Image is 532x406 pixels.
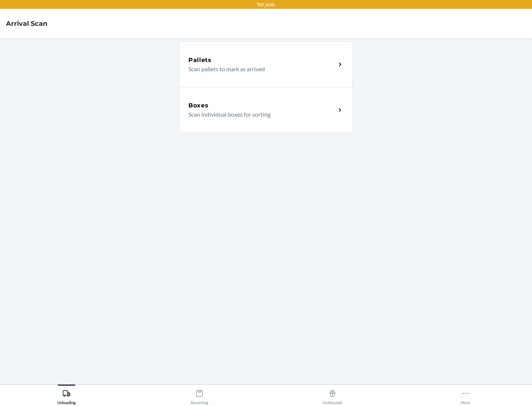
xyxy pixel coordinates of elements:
h4: Arrival Scan [6,19,47,28]
button: Receiving [133,385,266,405]
p: Scan pallets to mark as arrived [188,65,330,73]
p: Scan individual boxes for sorting [188,110,330,119]
div: More [461,386,470,405]
div: Receiving [191,386,208,405]
h5: Boxes [188,101,209,110]
a: BoxesScan individual boxes for sorting [179,87,353,133]
div: Outbounds [323,386,342,405]
button: More [399,385,532,405]
a: PalletsScan pallets to mark as arrived [179,41,353,87]
h5: Pallets [188,56,212,65]
p: TST_LOG [257,1,275,8]
div: Unloading [57,386,76,405]
button: Outbounds [266,385,399,405]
